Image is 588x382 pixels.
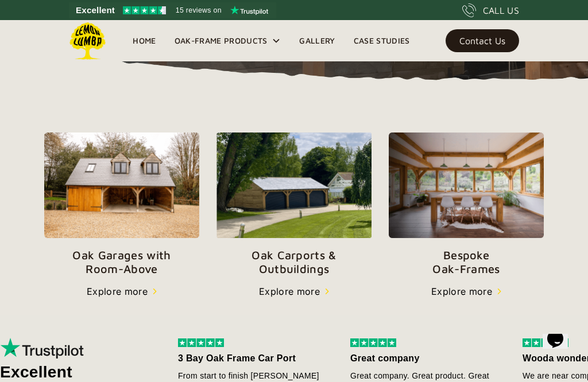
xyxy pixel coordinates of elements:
[178,338,224,347] img: 5 stars
[44,132,199,276] a: Oak Garages withRoom-Above
[431,284,501,298] a: Explore more
[459,37,505,45] div: Contact Us
[76,3,115,17] span: Excellent
[446,29,519,52] a: Contact Us
[350,352,500,365] div: Great company
[290,32,344,49] a: Gallery
[345,32,419,49] a: Case Studies
[178,352,327,365] div: 3 Bay Oak Frame Car Port
[216,248,372,276] p: Oak Carports & Outbuildings
[259,284,329,298] a: Explore more
[123,32,165,49] a: Home
[87,284,148,298] div: Explore more
[350,338,396,347] img: 5 stars
[431,284,492,298] div: Explore more
[176,3,222,17] span: 15 reviews on
[483,3,519,17] div: CALL US
[462,3,519,17] a: CALL US
[389,248,544,276] p: Bespoke Oak-Frames
[69,2,276,18] a: See Lemon Lumba reviews on Trustpilot
[44,248,199,276] p: Oak Garages with Room-Above
[216,132,372,276] a: Oak Carports &Outbuildings
[123,6,166,14] img: Trustpilot 4.5 stars
[175,34,268,48] div: Oak-Frame Products
[87,284,157,298] a: Explore more
[389,132,544,276] a: BespokeOak-Frames
[523,338,568,347] img: 5 stars
[259,284,320,298] div: Explore more
[538,334,577,371] iframe: chat widget
[230,6,268,15] img: Trustpilot logo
